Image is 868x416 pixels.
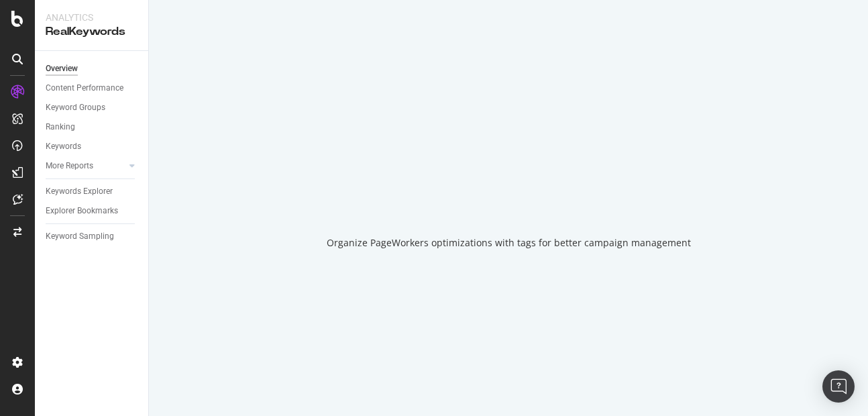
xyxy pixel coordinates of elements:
[46,120,139,134] a: Ranking
[46,185,139,199] a: Keywords Explorer
[46,140,139,154] a: Keywords
[46,159,125,173] a: More Reports
[46,11,138,24] div: Analytics
[46,62,139,76] a: Overview
[46,159,93,173] div: More Reports
[46,229,114,244] div: Keyword Sampling
[46,185,113,199] div: Keywords Explorer
[327,236,691,250] div: Organize PageWorkers optimizations with tags for better campaign management
[46,204,139,218] a: Explorer Bookmarks
[46,62,78,76] div: Overview
[46,24,138,40] div: RealKeywords
[46,101,139,115] a: Keyword Groups
[460,166,557,215] div: animation
[46,81,123,95] div: Content Performance
[46,140,81,154] div: Keywords
[46,120,75,134] div: Ranking
[46,229,139,244] a: Keyword Sampling
[46,81,139,95] a: Content Performance
[822,370,855,403] div: Open Intercom Messenger
[46,101,105,115] div: Keyword Groups
[46,204,118,218] div: Explorer Bookmarks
